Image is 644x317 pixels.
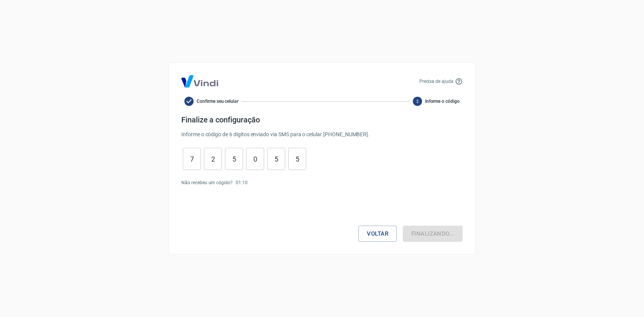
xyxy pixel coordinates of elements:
button: Voltar [358,226,397,242]
span: Informe o código [425,98,460,105]
h4: Finalize a configuração [181,115,463,124]
span: Confirme seu celular [197,98,238,105]
p: Precisa de ajuda [419,78,453,85]
p: 01 : 10 [236,179,248,186]
text: 2 [416,99,419,104]
p: Informe o código de 6 dígitos enviado via SMS para o celular [PHONE_NUMBER] . [181,130,463,139]
p: Não recebeu um cógido? [181,179,233,186]
img: Logo Vind [181,75,218,88]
